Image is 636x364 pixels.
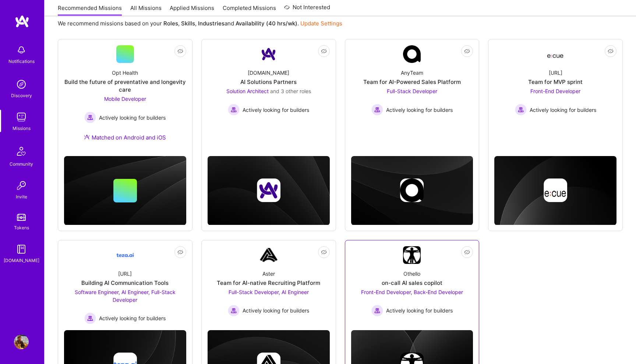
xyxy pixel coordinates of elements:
img: discovery [14,77,29,92]
div: Discovery [11,92,32,99]
span: Full-Stack Developer, AI Engineer [229,289,309,295]
span: Actively looking for builders [386,307,453,314]
i: icon EyeClosed [321,48,327,54]
img: Actively looking for builders [228,305,240,317]
b: Skills [181,20,195,27]
img: Company Logo [403,246,421,264]
span: Front-End Developer [530,88,580,94]
img: tokens [17,214,26,221]
i: icon EyeClosed [177,249,183,255]
a: Company Logo[URL]Building AI Communication ToolsSoftware Engineer, AI Engineer, Full-Stack Develo... [64,246,186,324]
img: logo [15,15,29,28]
img: teamwork [14,110,29,124]
div: Matched on Android and iOS [84,134,166,141]
img: Actively looking for builders [371,305,383,317]
div: Team for MVP sprint [528,78,583,86]
img: Company Logo [403,45,421,63]
div: [DOMAIN_NAME] [4,257,39,264]
a: Company LogoOthelloon-call AI sales copilotFront-End Developer, Back-End Developer Actively looki... [351,246,473,319]
img: Actively looking for builders [515,104,527,116]
div: Missions [13,124,31,132]
img: Company Logo [260,45,278,63]
div: on-call AI sales copilot [382,279,442,287]
i: icon EyeClosed [177,48,183,54]
img: Company logo [257,179,280,202]
a: Not Interested [284,3,330,16]
span: Mobile Developer [104,96,146,102]
img: Company logo [400,179,424,202]
span: Actively looking for builders [530,106,596,114]
b: Roles [163,20,178,27]
img: cover [494,156,616,225]
img: Ateam Purple Icon [84,134,90,140]
div: Tokens [14,224,29,232]
span: Front-End Developer, Back-End Developer [361,289,463,295]
a: User Avatar [12,335,31,349]
img: Actively looking for builders [228,104,240,116]
div: Invite [16,193,27,201]
img: User Avatar [14,335,29,349]
a: Company Logo[URL]Team for MVP sprintFront-End Developer Actively looking for buildersActively loo... [494,45,616,132]
span: Actively looking for builders [386,106,453,114]
img: cover [208,156,330,225]
div: Notifications [8,57,35,65]
img: Community [13,142,30,160]
div: Team for AI-Powered Sales Platform [363,78,461,86]
p: We recommend missions based on your , , and . [58,20,342,27]
div: Community [10,160,33,168]
span: Software Engineer, AI Engineer, Full-Stack Developer [75,289,176,303]
a: Company LogoAsterTeam for AI-native Recruiting PlatformFull-Stack Developer, AI Engineer Actively... [208,246,330,319]
div: Othello [403,270,420,278]
span: and 3 other roles [270,88,311,94]
a: All Missions [130,4,162,16]
div: Aster [262,270,275,278]
i: icon EyeClosed [608,48,614,54]
img: Company Logo [116,246,134,264]
img: Actively looking for builders [84,312,96,324]
img: Company Logo [260,246,278,264]
a: Opt HealthBuild the future of preventative and longevity careMobile Developer Actively looking fo... [64,45,186,150]
div: [URL] [549,69,562,77]
span: Actively looking for builders [243,307,309,314]
a: Completed Missions [223,4,276,16]
img: Actively looking for builders [84,112,96,123]
img: Actively looking for builders [371,104,383,116]
i: icon EyeClosed [464,249,470,255]
div: AnyTeam [401,69,423,77]
div: Build the future of preventative and longevity care [64,78,186,93]
img: guide book [14,242,29,257]
span: Actively looking for builders [99,114,166,121]
div: [DOMAIN_NAME] [248,69,289,77]
i: icon EyeClosed [321,249,327,255]
div: [URL] [118,270,132,278]
b: Industries [198,20,225,27]
a: Recommended Missions [58,4,122,16]
img: Company logo [544,179,567,202]
span: Solution Architect [226,88,269,94]
div: Team for AI-native Recruiting Platform [217,279,320,287]
a: Company Logo[DOMAIN_NAME]AI Solutions PartnersSolution Architect and 3 other rolesActively lookin... [208,45,330,132]
img: Company Logo [547,47,564,61]
span: Full-Stack Developer [387,88,437,94]
b: Availability (40 hrs/wk) [236,20,297,27]
a: Update Settings [300,20,342,27]
i: icon EyeClosed [464,48,470,54]
span: Actively looking for builders [99,314,166,322]
div: Building AI Communication Tools [81,279,169,287]
a: Applied Missions [170,4,214,16]
a: Company LogoAnyTeamTeam for AI-Powered Sales PlatformFull-Stack Developer Actively looking for bu... [351,45,473,132]
div: Opt Health [112,69,138,77]
img: bell [14,43,29,57]
div: AI Solutions Partners [240,78,297,86]
img: Invite [14,178,29,193]
span: Actively looking for builders [243,106,309,114]
img: cover [64,156,186,225]
img: cover [351,156,473,225]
